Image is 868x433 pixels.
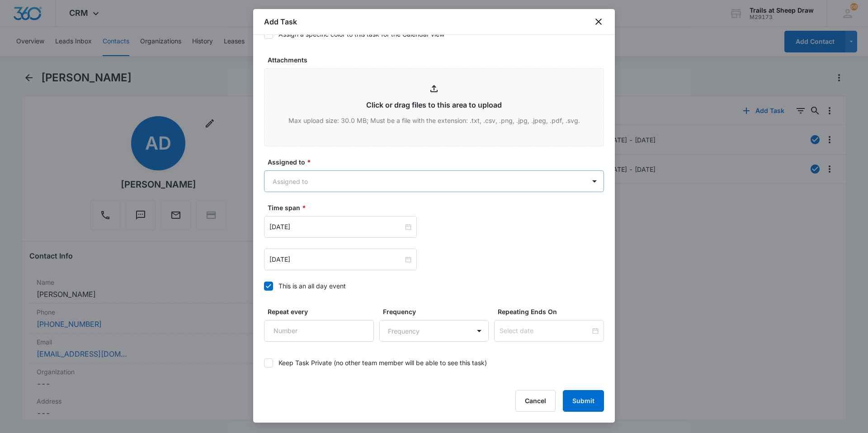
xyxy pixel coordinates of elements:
[268,307,377,316] label: Repeat every
[264,320,374,342] input: Number
[383,307,493,316] label: Frequency
[515,390,556,412] button: Cancel
[593,16,604,27] button: close
[563,390,604,412] button: Submit
[278,358,487,367] div: Keep Task Private (no other team member will be able to see this task)
[278,281,346,291] div: This is an all day event
[264,16,297,27] h1: Add Task
[268,55,608,65] label: Attachments
[269,222,403,232] input: Mar 9, 2023
[268,203,608,212] label: Time span
[500,326,590,336] input: Select date
[268,157,608,167] label: Assigned to
[498,307,608,316] label: Repeating Ends On
[269,254,403,264] input: Mar 9, 2023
